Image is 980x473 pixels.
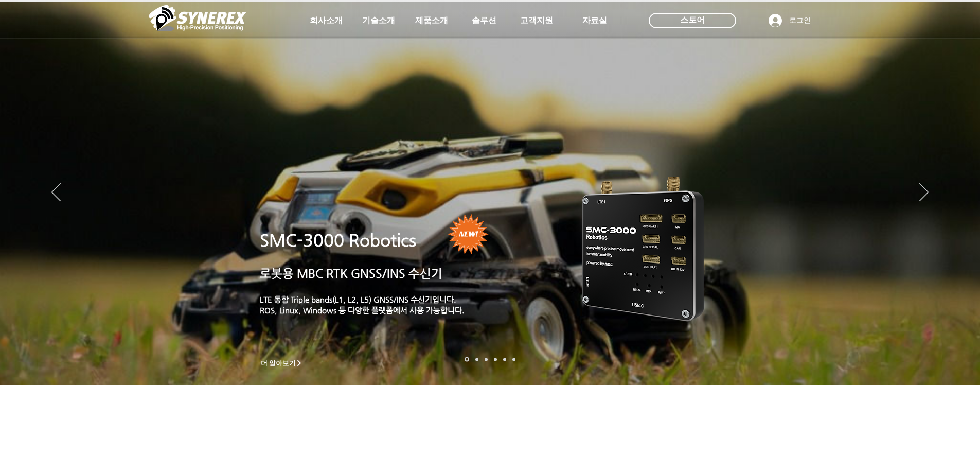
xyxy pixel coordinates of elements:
a: 자료실 [569,10,620,31]
a: 드론 8 - SMC 2000 [475,358,478,361]
div: 스토어 [649,13,736,28]
a: 회사소개 [300,10,352,31]
img: KakaoTalk_20241224_155801212.png [567,161,719,334]
a: 측량 IoT [485,358,488,361]
span: 로그인 [786,15,814,26]
span: 회사소개 [310,15,343,26]
a: ROS, Linux, Windows 등 다양한 플랫폼에서 사용 가능합니다. [260,306,465,314]
a: 로봇- SMC 2000 [465,357,469,362]
span: 기술소개 [362,15,395,26]
button: 로그인 [761,11,818,30]
a: 고객지원 [511,10,562,31]
a: 정밀농업 [512,358,515,361]
a: 더 알아보기 [256,357,308,370]
span: 더 알아보기 [261,359,296,368]
a: 로봇 [503,358,506,361]
button: 다음 [919,183,929,203]
a: LTE 통합 Triple bands(L1, L2, L5) GNSS/INS 수신기입니다. [260,295,456,304]
a: 제품소개 [406,10,457,31]
img: 씨너렉스_White_simbol_대지 1.png [149,3,246,33]
a: SMC-3000 Robotics [260,231,416,250]
span: 스토어 [680,14,705,26]
a: 솔루션 [458,10,510,31]
nav: 슬라이드 [461,357,519,362]
a: 자율주행 [494,358,497,361]
span: 제품소개 [415,15,448,26]
button: 이전 [51,183,61,203]
span: 자료실 [582,15,607,26]
a: 로봇용 MBC RTK GNSS/INS 수신기 [260,267,442,280]
span: 고객지원 [520,15,553,26]
span: 솔루션 [472,15,496,26]
a: 기술소개 [353,10,404,31]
